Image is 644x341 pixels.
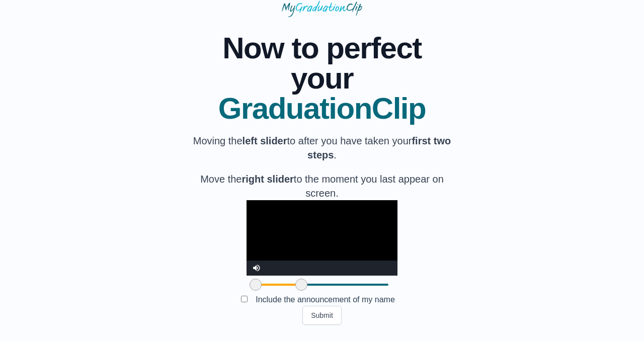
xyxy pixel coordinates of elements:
b: right slider [242,174,293,185]
p: Moving the to after you have taken your . [189,134,455,162]
span: Now to perfect your [189,33,455,94]
div: Video Player [247,200,397,276]
b: left slider [243,135,287,146]
button: Mute [247,261,267,276]
p: Move the to the moment you last appear on screen. [189,172,455,200]
label: Include the announcement of my name [248,291,403,308]
button: Submit [302,306,342,325]
b: first two steps [307,135,451,160]
span: GraduationClip [189,94,455,124]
